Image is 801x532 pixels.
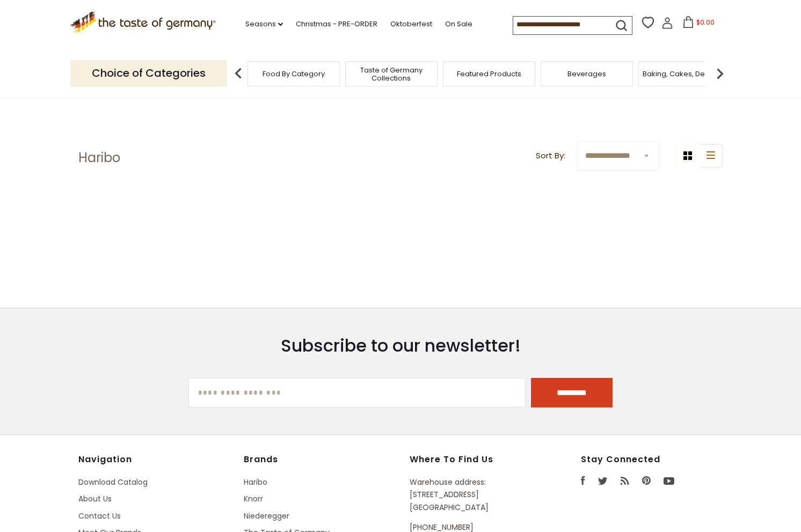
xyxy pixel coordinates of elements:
[410,476,532,514] p: Warehouse address: [STREET_ADDRESS] [GEOGRAPHIC_DATA]
[78,477,148,487] a: Download Catalog
[245,18,283,30] a: Seasons
[244,511,289,521] a: Niederegger
[536,149,565,163] label: Sort By:
[70,60,227,86] p: Choice of Categories
[188,335,613,356] h3: Subscribe to our newsletter!
[709,63,731,84] img: next arrow
[675,16,721,32] button: $0.00
[228,63,249,84] img: previous arrow
[445,18,472,30] a: On Sale
[348,66,434,82] a: Taste of Germany Collections
[78,511,121,521] a: Contact Us
[696,18,715,27] span: $0.00
[581,454,723,465] h4: Stay Connected
[263,70,325,78] a: Food By Category
[78,150,120,166] h1: Haribo
[567,70,606,78] a: Beverages
[244,454,398,465] h4: Brands
[643,70,726,78] a: Baking, Cakes, Desserts
[78,493,112,504] a: About Us
[244,477,267,487] a: Haribo
[296,18,377,30] a: Christmas - PRE-ORDER
[78,454,233,465] h4: Navigation
[410,454,532,465] h4: Where to find us
[390,18,432,30] a: Oktoberfest
[457,70,521,78] a: Featured Products
[244,493,263,504] a: Knorr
